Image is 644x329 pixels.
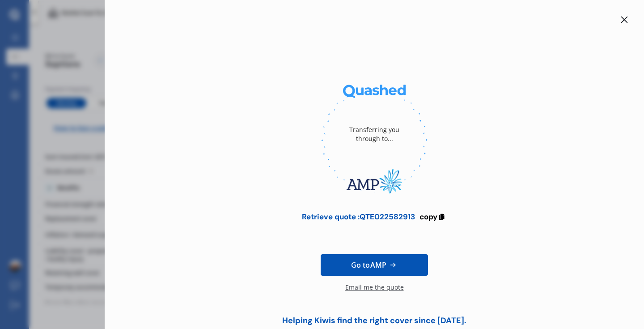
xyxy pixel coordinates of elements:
div: Transferring you through to... [339,107,410,161]
div: Helping Kiwis find the right cover since [DATE]. [276,316,473,325]
img: AMP.webp [321,161,428,201]
div: Email me the quote [345,283,404,301]
div: Retrieve quote : QTE022582913 [302,212,415,221]
a: Go toAMP [321,254,428,276]
span: copy [419,212,437,222]
span: Go to AMP [351,260,386,270]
